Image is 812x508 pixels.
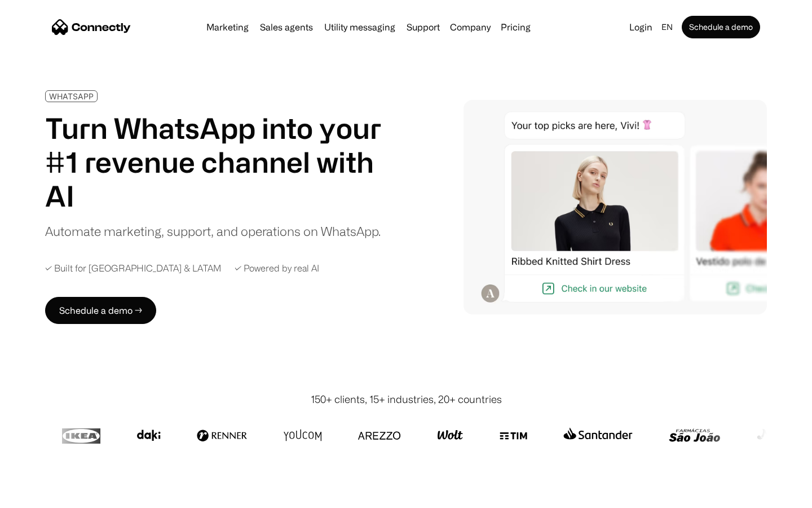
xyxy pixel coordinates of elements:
[661,19,673,35] div: en
[45,297,156,324] a: Schedule a demo →
[45,222,381,240] div: Automate marketing, support, and operations on WhatsApp.
[450,19,491,35] div: Company
[402,23,444,32] a: Support
[320,23,400,32] a: Utility messaging
[45,263,221,274] div: ✓ Built for [GEOGRAPHIC_DATA] & LATAM
[657,19,679,35] div: en
[11,487,68,504] aside: Language selected: English
[202,23,253,32] a: Marketing
[682,16,760,38] a: Schedule a demo
[625,19,657,35] a: Login
[255,23,317,32] a: Sales agents
[447,19,494,35] div: Company
[45,111,395,213] h1: Turn WhatsApp into your #1 revenue channel with AI
[49,92,94,100] div: WHATSAPP
[311,392,502,407] div: 150+ clients, 15+ industries, 20+ countries
[496,23,535,32] a: Pricing
[52,19,131,36] a: home
[235,263,319,274] div: ✓ Powered by real AI
[23,488,68,504] ul: Language list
